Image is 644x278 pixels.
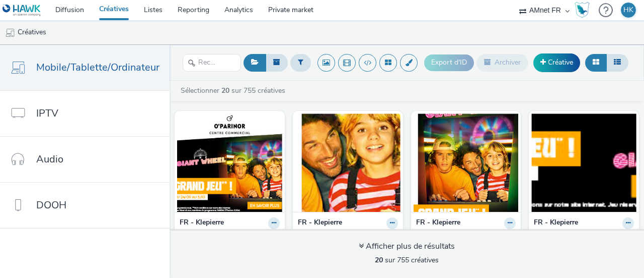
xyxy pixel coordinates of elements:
span: sur 755 créatives [375,255,439,265]
span: DOOH [36,198,66,212]
strong: 20 [375,255,383,265]
div: HK [623,3,633,18]
span: Audio [36,152,63,166]
strong: FR - Klepierre [180,217,224,229]
span: Mobile/Tablette/Ordinateur [36,60,159,75]
strong: FR - Klepierre [534,217,578,229]
img: mobile [5,28,15,38]
a: Sélectionner sur 755 créatives [180,86,289,95]
button: Liste [606,54,628,71]
strong: FR - Klepierre [298,217,342,229]
input: Rechercher... [183,54,241,72]
a: Créative [533,53,580,72]
a: Hawk Academy [575,2,594,18]
img: PA-KPL-12111-IDF-OPARINOR-LANCEMENT FID-IAB_PAVE_Medium Rectangle_300x250px.jpg visual [177,114,282,212]
img: PA-KPL-12111-IDF-OPARINOR-LANCEMENT FID-IAB_PAVE_Half Page_300x600px.jpg visual [414,114,519,212]
img: PA-KPL-12111-IDF-OPARINOR-LANCEMENT FID-IAB_728x90px.jpg visual [531,114,636,212]
span: IPTV [36,106,58,121]
strong: 20 [221,86,229,95]
img: Hawk Academy [575,2,590,18]
div: Afficher plus de résultats [359,241,455,252]
strong: FR - Klepierre [416,217,460,229]
button: Grille [585,54,607,71]
img: PA-KPL-12111-IDF-OPARINOR-LANCEMENT FID-IAB_160x600px.jpg visual [295,114,400,212]
button: Export d'ID [424,54,474,71]
img: undefined Logo [3,4,41,17]
button: Archiver [476,54,528,71]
